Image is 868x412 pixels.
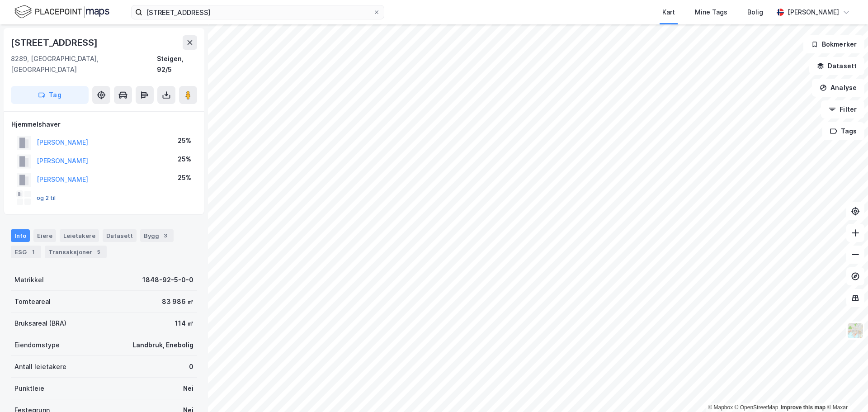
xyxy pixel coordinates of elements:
div: 25% [178,172,191,183]
div: Bruksareal (BRA) [14,318,66,329]
iframe: Chat Widget [823,369,868,412]
a: Mapbox [708,404,733,411]
div: 8289, [GEOGRAPHIC_DATA], [GEOGRAPHIC_DATA] [11,53,157,75]
div: Transaksjoner [45,246,107,258]
div: [PERSON_NAME] [788,7,839,18]
div: ESG [11,246,41,258]
div: Tomteareal [14,296,51,307]
button: Tags [822,122,864,140]
div: Landbruk, Enebolig [132,340,193,350]
div: Mine Tags [695,7,727,18]
button: Datasett [809,57,864,75]
div: Eiendomstype [14,340,60,350]
button: Filter [821,100,864,118]
input: Søk på adresse, matrikkel, gårdeiere, leietakere eller personer [142,5,373,19]
div: 3 [161,231,170,240]
button: Bokmerker [803,35,864,53]
div: Punktleie [14,383,44,394]
div: 83 986 ㎡ [162,296,193,307]
div: [STREET_ADDRESS] [11,35,99,50]
div: Kontrollprogram for chat [823,369,868,412]
div: 25% [178,135,191,146]
div: 5 [94,247,103,256]
div: 25% [178,154,191,165]
div: Nei [183,383,193,394]
div: Antall leietakere [14,361,66,372]
button: Analyse [812,79,864,97]
div: 0 [189,361,193,372]
div: 1848-92-5-0-0 [142,275,193,285]
div: 114 ㎡ [175,318,193,329]
div: Datasett [103,229,137,242]
a: OpenStreetMap [735,404,778,411]
a: Improve this map [781,404,826,411]
div: Bolig [747,7,763,18]
img: logo.f888ab2527a4732fd821a326f86c7f29.svg [14,4,109,20]
div: Hjemmelshaver [11,119,197,130]
button: Tag [11,86,89,104]
div: 1 [28,247,38,256]
div: Info [11,229,30,242]
div: Kart [662,7,675,18]
div: Bygg [140,229,174,242]
div: Steigen, 92/5 [157,53,197,75]
div: Eiere [33,229,56,242]
div: Leietakere [60,229,99,242]
img: Z [847,322,864,339]
div: Matrikkel [14,275,44,285]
